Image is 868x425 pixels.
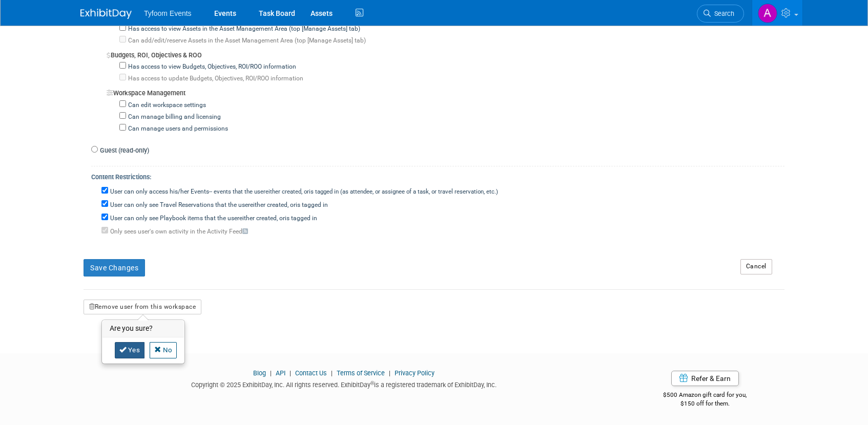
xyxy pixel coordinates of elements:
label: Can edit workspace settings [126,101,206,110]
label: Has access to view Assets in the Asset Management Area (top [Manage Assets] tab) [126,25,360,34]
span: -- events that the user is tagged in (as attendee, or assignee of a task, or travel reservation, ... [209,188,498,195]
label: User can only see Playbook items that the user is tagged in [108,214,317,223]
div: $500 Amazon gift card for you, [623,384,788,408]
span: either created, or [265,188,309,195]
span: | [328,369,335,377]
label: Has access to update Budgets, Objectives, ROI/ROO information [126,74,303,83]
span: | [267,369,274,377]
span: Tyfoom Events [144,9,192,17]
sup: ® [370,380,374,386]
label: User can only see Travel Reservations that the user is tagged in [108,201,328,210]
a: Yes [115,342,145,358]
a: Cancel [740,259,772,274]
label: Can add/edit/reserve Assets in the Asset Management Area (top [Manage Assets] tab) [126,36,366,46]
label: Can manage billing and licensing [126,113,221,122]
label: User can only access his/her Events [108,187,498,197]
a: Search [697,5,744,23]
button: Remove user from this workspace [84,300,201,315]
div: Copyright © 2025 ExhibitDay, Inc. All rights reserved. ExhibitDay is a registered trademark of Ex... [80,378,607,390]
span: Search [711,10,734,17]
a: Blog [253,369,266,377]
img: ExhibitDay [80,9,132,19]
label: Only sees user's own activity in the Activity Feed [108,227,248,237]
a: Contact Us [295,369,327,377]
div: Budgets, ROI, Objectives & ROO [107,46,784,60]
span: either created, or [239,215,285,222]
a: Privacy Policy [395,369,435,377]
label: Can manage users and permissions [126,124,228,134]
img: Angie Nichols [758,4,777,23]
div: $150 off for them. [623,399,788,408]
span: either created, or [250,201,296,208]
label: Guest (read-only) [98,146,149,156]
span: | [386,369,393,377]
a: Terms of Service [337,369,385,377]
h3: Are you sure? [102,321,184,337]
button: Save Changes [84,259,145,277]
label: Has access to view Budgets, Objectives, ROI/ROO information [126,62,296,72]
div: Workspace Management [107,83,784,98]
a: API [276,369,285,377]
span: | [287,369,294,377]
a: No [150,342,177,358]
a: Refer & Earn [671,371,739,386]
div: Content Restrictions: [91,166,784,185]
